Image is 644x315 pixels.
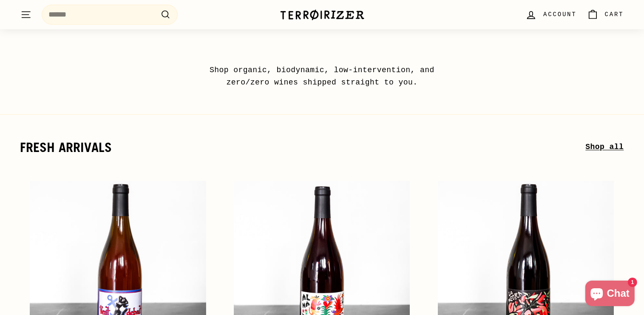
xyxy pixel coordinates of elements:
[585,141,624,153] a: Shop all
[583,281,637,308] inbox-online-store-chat: Shopify online store chat
[520,2,582,27] a: Account
[543,10,576,19] span: Account
[605,10,624,19] span: Cart
[190,64,454,89] p: Shop organic, biodynamic, low-intervention, and zero/zero wines shipped straight to you.
[582,2,629,27] a: Cart
[20,140,586,155] h2: fresh arrivals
